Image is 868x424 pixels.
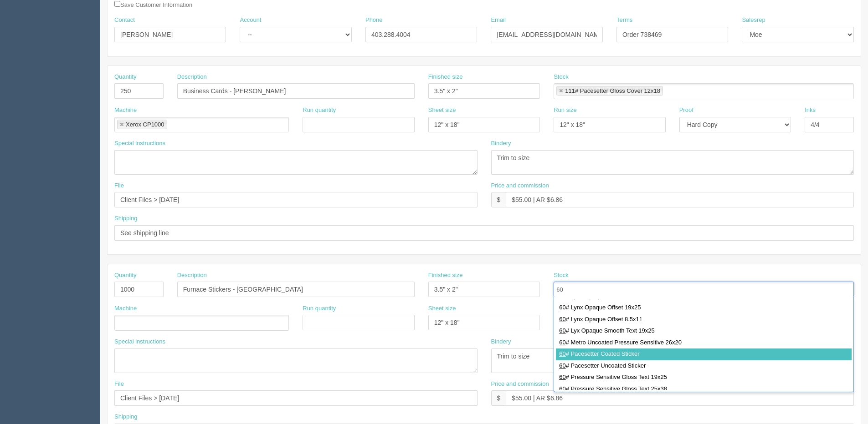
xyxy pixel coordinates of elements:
span: 60 [559,316,565,323]
span: 60 [559,362,565,369]
div: # Metro Uncoated Pressure Sensitive 26x20 [556,337,852,349]
span: 60 [559,374,565,380]
span: 60 [559,385,565,392]
span: 60 [559,327,565,334]
div: # Lynx Opaque Offset 8.5x11 [556,314,852,326]
div: # Pressure Sensitive Gloss Text 19x25 [556,372,852,384]
span: 60 [559,339,565,346]
div: # Lynx Opaque Offset 19x25 [556,302,852,314]
div: # Pacesetter Uncoated Sticker [556,360,852,372]
span: 60 [559,304,565,311]
div: # Pacesetter Coated Sticker [556,348,852,360]
div: # Lyx Opaque Smooth Text 19x25 [556,325,852,337]
span: 60 [559,350,565,357]
span: 60 [559,293,565,299]
div: # Pressure Sensitive Gloss Text 25x38 [556,384,852,395]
